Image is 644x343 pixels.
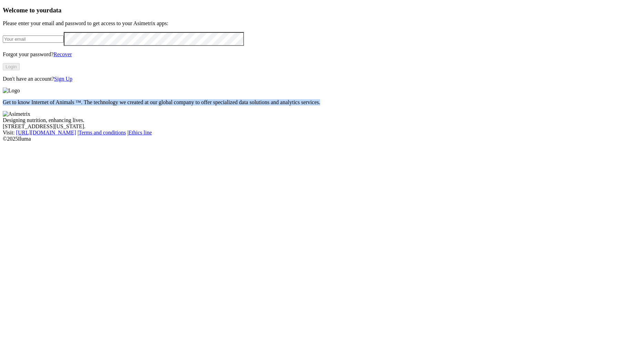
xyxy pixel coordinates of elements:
p: Don't have an account? [3,76,641,82]
p: Forgot your password? [3,51,641,58]
a: Sign Up [54,76,72,82]
a: Ethics line [129,130,152,135]
img: Logo [3,88,20,94]
a: [URL][DOMAIN_NAME] [16,130,76,135]
p: Get to know Internet of Animals ™. The technology we created at our global company to offer speci... [3,99,641,105]
div: [STREET_ADDRESS][US_STATE]. [3,123,641,130]
div: Designing nutrition, enhancing lives. [3,117,641,123]
a: Recover [53,51,72,57]
span: data [49,7,61,14]
h3: Welcome to your [3,7,641,14]
a: Terms and conditions [79,130,126,135]
img: Asimetrix [3,111,30,117]
div: Visit : | | [3,130,641,136]
p: Please enter your email and password to get access to your Asimetrix apps: [3,20,641,27]
div: © 2025 Iluma [3,136,641,142]
button: Login [3,63,20,70]
input: Your email [3,36,64,43]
